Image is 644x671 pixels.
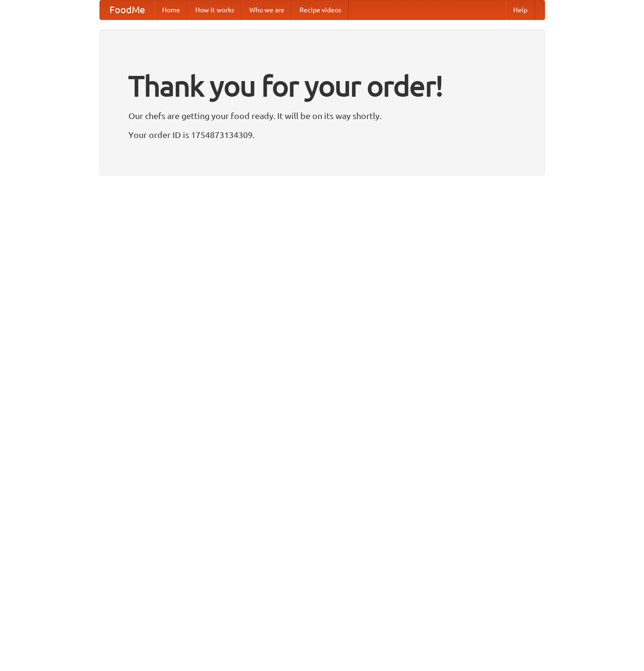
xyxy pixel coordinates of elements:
p: Our chefs are getting your food ready. It will be on its way shortly. [128,109,516,123]
h1: Thank you for your order! [128,63,516,109]
a: Home [154,0,188,19]
a: FoodMe [100,0,154,19]
a: Help [506,0,535,19]
a: Who we are [242,0,292,19]
a: Recipe videos [292,0,349,19]
p: Your order ID is 1754873134309. [128,128,516,142]
a: How it works [188,0,242,19]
